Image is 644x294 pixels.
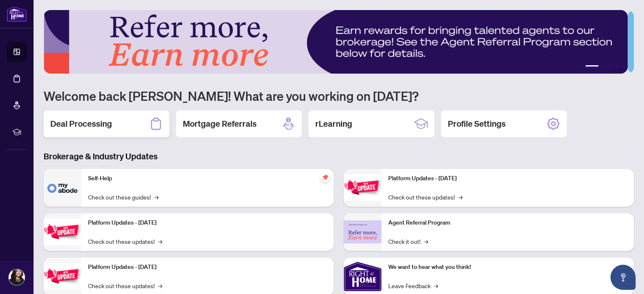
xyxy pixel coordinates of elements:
[434,281,438,290] span: →
[88,192,158,202] a: Check out these guides!→
[344,174,382,201] img: Platform Updates - June 23, 2025
[388,218,627,228] p: Agent Referral Program
[7,6,27,22] img: logo
[424,237,428,246] span: →
[585,65,599,69] button: 2
[158,237,162,246] span: →
[448,118,506,130] h2: Profile Settings
[615,65,619,69] button: 5
[44,263,81,289] img: Platform Updates - July 21, 2025
[344,220,382,243] img: Agent Referral Program
[88,174,327,183] p: Self-Help
[320,172,330,182] span: pushpin
[622,65,626,69] button: 6
[388,192,462,202] a: Check out these updates!→
[388,263,627,272] p: We want to hear what you think!
[44,169,81,207] img: Self-Help
[88,281,162,290] a: Check out these updates!→
[315,118,352,130] h2: rLearning
[388,281,438,290] a: Leave Feedback→
[609,65,612,69] button: 4
[88,263,327,272] p: Platform Updates - [DATE]
[88,218,327,228] p: Platform Updates - [DATE]
[44,151,634,162] h3: Brokerage & Industry Updates
[602,65,605,69] button: 3
[154,192,158,202] span: →
[44,219,81,245] img: Platform Updates - September 16, 2025
[158,281,162,290] span: →
[44,10,628,74] img: Slide 1
[9,269,25,285] img: Profile Icon
[388,174,627,183] p: Platform Updates - [DATE]
[183,118,257,130] h2: Mortgage Referrals
[610,265,636,290] button: Open asap
[579,65,582,69] button: 1
[88,237,162,246] a: Check out these updates!→
[458,192,462,202] span: →
[50,118,112,130] h2: Deal Processing
[388,237,428,246] a: Check it out!→
[44,88,634,104] h1: Welcome back [PERSON_NAME]! What are you working on [DATE]?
